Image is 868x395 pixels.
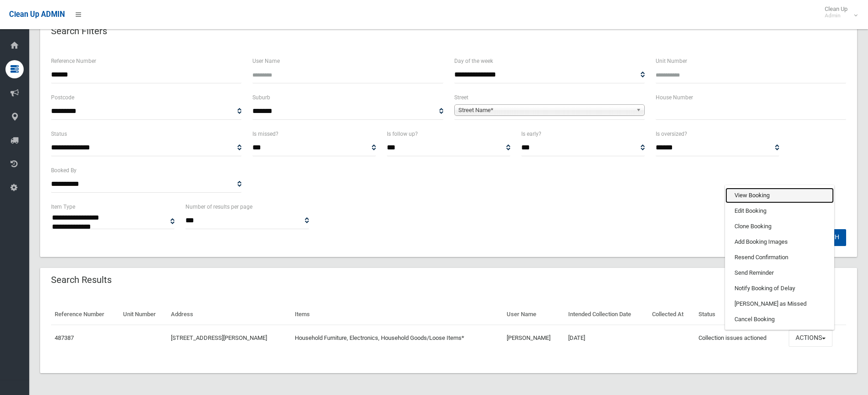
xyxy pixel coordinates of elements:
a: Cancel Booking [725,312,834,327]
th: User Name [503,304,564,325]
label: Street [454,92,468,103]
a: [PERSON_NAME] as Missed [725,296,834,312]
label: House Number [656,92,693,103]
th: Address [167,304,291,325]
a: 487387 [55,334,74,341]
td: Collection issues actioned [695,325,785,351]
a: Add Booking Images [725,234,834,250]
a: Edit Booking [725,203,834,219]
a: Notify Booking of Delay [725,281,834,296]
small: Admin [825,12,847,19]
a: Send Reminder [725,265,834,281]
td: Household Furniture, Electronics, Household Goods/Loose Items* [291,325,503,351]
th: Status [695,304,785,325]
th: Collected At [648,304,695,325]
button: Actions [789,330,832,347]
label: Item Type [51,202,75,212]
a: Clone Booking [725,219,834,234]
label: Day of the week [454,56,493,66]
td: [PERSON_NAME] [503,325,564,351]
label: Booked By [51,165,77,175]
header: Search Results [40,271,123,289]
td: [DATE] [565,325,649,351]
label: Status [51,129,67,139]
label: Number of results per page [185,202,252,212]
label: Postcode [51,92,74,103]
th: Items [291,304,503,325]
label: Suburb [252,92,270,103]
a: [STREET_ADDRESS][PERSON_NAME] [171,334,267,341]
header: Search Filters [40,22,118,40]
span: Clean Up [820,5,857,19]
label: Unit Number [656,56,687,66]
label: Is missed? [252,129,278,139]
label: Is oversized? [656,129,687,139]
th: Reference Number [51,304,119,325]
th: Intended Collection Date [565,304,649,325]
label: Is early? [521,129,541,139]
th: Unit Number [119,304,167,325]
span: Street Name* [458,105,632,116]
label: Is follow up? [387,129,418,139]
a: Resend Confirmation [725,250,834,265]
span: Clean Up ADMIN [9,10,65,19]
label: Reference Number [51,56,96,66]
a: View Booking [725,188,834,203]
label: User Name [252,56,280,66]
